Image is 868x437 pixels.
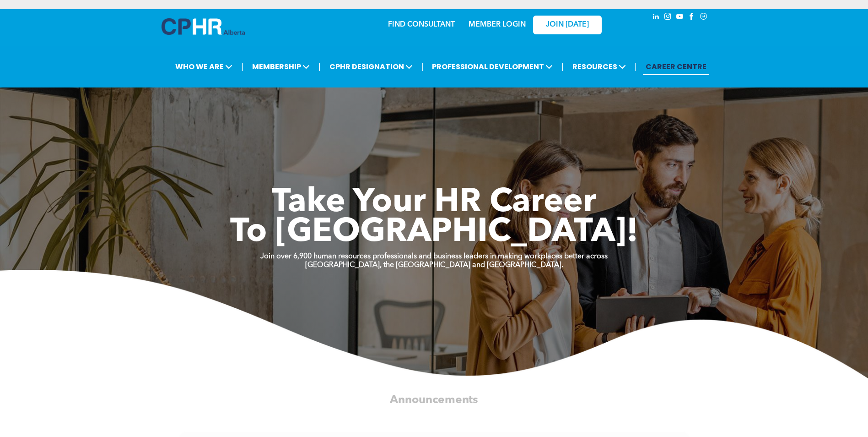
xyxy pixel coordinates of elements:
span: MEMBERSHIP [249,58,313,75]
a: instagram [663,11,673,24]
span: To [GEOGRAPHIC_DATA]! [230,216,638,249]
img: A blue and white logo for cp alberta [162,18,245,35]
strong: [GEOGRAPHIC_DATA], the [GEOGRAPHIC_DATA] and [GEOGRAPHIC_DATA]. [305,262,563,269]
li: | [318,57,321,76]
a: youtube [675,11,685,24]
a: linkedin [651,11,661,24]
li: | [241,57,243,76]
li: | [561,57,564,76]
li: | [635,57,637,76]
a: facebook [687,11,697,24]
span: Take Your HR Career [272,186,596,219]
a: FIND CONSULTANT [388,21,455,28]
a: Social network [699,11,709,24]
span: RESOURCES [570,58,629,75]
a: CAREER CENTRE [643,58,709,75]
span: CPHR DESIGNATION [327,58,415,75]
span: Announcements [390,394,478,406]
span: PROFESSIONAL DEVELOPMENT [429,58,555,75]
span: JOIN [DATE] [546,21,589,29]
span: WHO WE ARE [173,58,235,75]
li: | [421,57,424,76]
a: JOIN [DATE] [533,16,602,34]
strong: Join over 6,900 human resources professionals and business leaders in making workplaces better ac... [260,253,608,260]
a: MEMBER LOGIN [469,21,526,28]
